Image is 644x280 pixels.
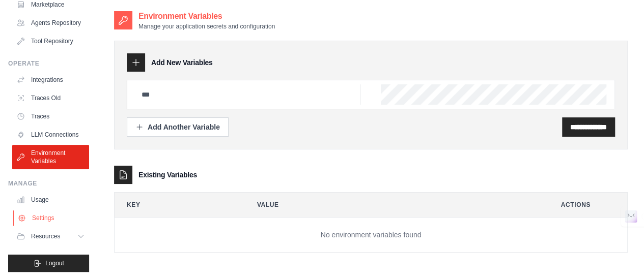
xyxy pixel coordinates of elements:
[12,127,89,143] a: LLM Connections
[115,193,237,217] th: Key
[549,193,628,217] th: Actions
[8,255,89,272] button: Logout
[135,122,220,132] div: Add Another Variable
[12,108,89,125] a: Traces
[12,33,89,49] a: Tool Repository
[245,193,541,217] th: Value
[12,15,89,31] a: Agents Repository
[31,232,60,240] span: Resources
[138,22,275,30] p: Manage your application secrets and configuration
[115,217,627,253] td: No environment variables found
[8,179,89,188] div: Manage
[12,72,89,88] a: Integrations
[151,57,213,68] h3: Add New Variables
[12,90,89,106] a: Traces Old
[8,59,89,68] div: Operate
[12,228,89,244] button: Resources
[138,10,275,22] h2: Environment Variables
[13,210,90,226] a: Settings
[12,192,89,208] a: Usage
[127,117,229,137] button: Add Another Variable
[138,170,197,180] h3: Existing Variables
[12,145,89,169] a: Environment Variables
[45,259,64,267] span: Logout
